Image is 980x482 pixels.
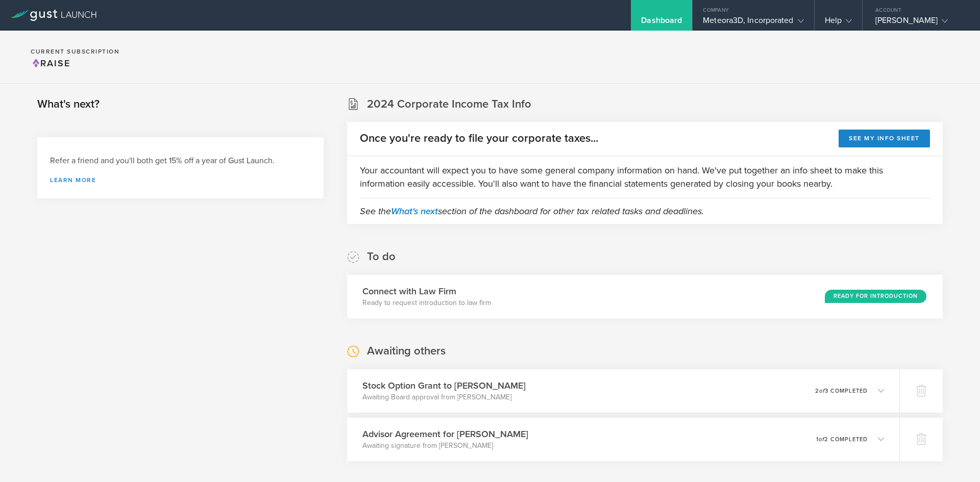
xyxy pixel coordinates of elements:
div: Help [825,15,852,31]
div: Dashboard [641,15,682,31]
p: 2 3 completed [815,388,868,394]
p: 1 2 completed [816,437,868,442]
em: of [819,436,824,443]
div: Meteora3D, Incorporated [703,15,803,31]
p: Ready to request introduction to law firm [362,298,491,308]
h2: To do [367,249,396,264]
button: See my info sheet [839,130,930,147]
h3: Stock Option Grant to [PERSON_NAME] [362,379,526,392]
a: Learn more [50,177,311,183]
h3: Refer a friend and you'll both get 15% off a year of Gust Launch. [50,155,311,167]
h2: Current Subscription [31,48,119,55]
p: Your accountant will expect you to have some general company information on hand. We've put toget... [360,164,930,190]
h2: 2024 Corporate Income Tax Info [367,97,531,112]
div: Connect with Law FirmReady to request introduction to law firmReady for Introduction [347,275,943,318]
div: [PERSON_NAME] [875,15,962,31]
h2: Awaiting others [367,344,446,359]
a: What's next [391,206,438,217]
p: Awaiting signature from [PERSON_NAME] [362,441,528,451]
span: Raise [31,58,70,69]
h3: Connect with Law Firm [362,285,491,298]
h3: Advisor Agreement for [PERSON_NAME] [362,427,528,441]
div: Ready for Introduction [825,290,926,303]
p: Awaiting Board approval from [PERSON_NAME] [362,392,526,402]
em: See the section of the dashboard for other tax related tasks and deadlines. [360,206,704,217]
em: of [819,388,825,394]
h2: Once you're ready to file your corporate taxes... [360,131,598,146]
h2: What's next? [37,97,100,112]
